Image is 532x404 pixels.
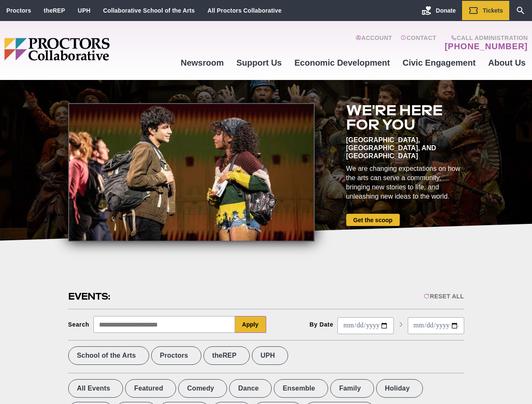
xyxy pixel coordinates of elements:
a: Donate [415,1,462,20]
label: Proctors [151,346,201,365]
a: Account [356,35,392,51]
label: Dance [229,379,272,398]
label: Family [330,379,374,398]
a: Support Us [230,51,288,74]
label: Ensemble [274,379,328,398]
a: Contact [401,35,436,51]
label: UPH [252,346,288,365]
div: [GEOGRAPHIC_DATA], [GEOGRAPHIC_DATA], and [GEOGRAPHIC_DATA] [346,136,464,160]
div: By Date [310,321,334,328]
a: Newsroom [174,51,230,74]
span: Call Administration [442,35,528,41]
a: Economic Development [288,51,396,74]
a: [PHONE_NUMBER] [445,41,528,51]
label: theREP [203,346,250,365]
a: Collaborative School of the Arts [103,7,195,14]
label: School of the Arts [68,346,149,365]
h2: We're here for you [346,103,464,132]
span: Donate [436,7,456,14]
button: Apply [235,316,266,333]
a: Tickets [462,1,509,20]
h2: Events: [68,290,112,303]
div: Reset All [424,293,464,300]
img: Proctors logo [4,38,174,61]
a: Civic Engagement [396,51,482,74]
a: Get the scoop [346,214,400,226]
a: theREP [44,7,65,14]
label: All Events [68,379,123,398]
div: Search [68,321,90,328]
label: Featured [125,379,176,398]
a: All Proctors Collaborative [207,7,281,14]
label: Holiday [376,379,423,398]
a: UPH [78,7,91,14]
label: Comedy [178,379,227,398]
span: Tickets [483,7,503,14]
div: We are changing expectations on how the arts can serve a community, bringing new stories to life,... [346,164,464,201]
a: Search [509,1,532,20]
a: Proctors [6,7,31,14]
a: About Us [482,51,532,74]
